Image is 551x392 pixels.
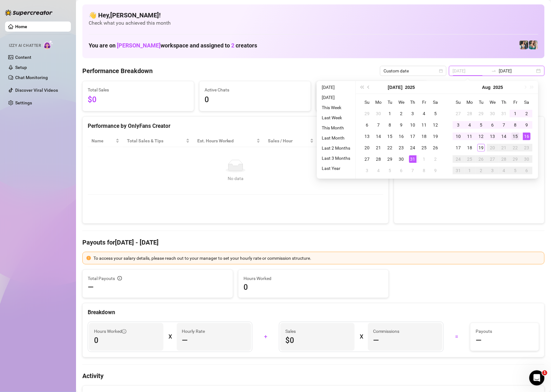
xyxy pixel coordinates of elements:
[447,332,466,342] div: =
[432,167,440,174] div: 9
[396,108,407,119] td: 2025-07-02
[398,133,405,140] div: 16
[205,86,306,93] span: Active Chats
[476,108,487,119] td: 2025-07-29
[521,165,533,176] td: 2025-09-06
[521,153,533,165] td: 2025-08-30
[386,121,394,129] div: 8
[375,144,383,152] div: 21
[487,165,498,176] td: 2025-09-03
[384,131,396,142] td: 2025-07-15
[453,131,464,142] td: 2025-08-10
[409,133,417,140] div: 17
[388,81,402,94] button: Choose a month
[375,167,383,174] div: 4
[510,131,521,142] td: 2025-08-15
[396,96,407,108] th: We
[384,142,396,153] td: 2025-07-22
[375,155,383,163] div: 28
[478,110,485,117] div: 29
[407,131,419,142] td: 2025-07-17
[464,165,476,176] td: 2025-09-01
[521,131,533,142] td: 2025-08-16
[500,167,508,174] div: 4
[384,153,396,165] td: 2025-07-29
[168,332,172,342] div: X
[92,137,114,144] span: Name
[500,110,508,117] div: 31
[476,336,482,346] span: —
[430,165,441,176] td: 2025-08-09
[455,133,462,140] div: 10
[15,88,58,93] a: Discover Viral Videos
[478,155,485,163] div: 26
[487,96,498,108] th: We
[362,131,373,142] td: 2025-07-13
[430,131,441,142] td: 2025-07-19
[82,238,545,247] h4: Payouts for [DATE] - [DATE]
[407,165,419,176] td: 2025-08-07
[512,133,519,140] div: 15
[489,110,497,117] div: 30
[491,68,497,73] span: swap-right
[498,131,510,142] td: 2025-08-14
[405,81,415,94] button: Choose a year
[364,121,371,129] div: 6
[464,96,476,108] th: Mo
[364,110,371,117] div: 29
[386,155,394,163] div: 29
[396,153,407,165] td: 2025-07-30
[512,110,519,117] div: 1
[360,332,363,342] div: X
[386,144,394,152] div: 22
[407,142,419,153] td: 2025-07-24
[407,153,419,165] td: 2025-07-31
[362,96,373,108] th: Su
[396,119,407,131] td: 2025-07-09
[89,11,538,20] h4: 👋 Hey, [PERSON_NAME] !
[197,137,255,144] div: Est. Hours Worked
[398,155,405,163] div: 30
[15,24,27,29] a: Home
[464,131,476,142] td: 2025-08-11
[453,165,464,176] td: 2025-08-31
[320,84,353,91] li: [DATE]
[123,135,193,147] th: Total Sales & Tips
[362,153,373,165] td: 2025-07-27
[373,165,384,176] td: 2025-08-04
[285,336,350,346] span: $0
[396,142,407,153] td: 2025-07-23
[520,40,529,49] img: Katy
[373,336,379,346] span: —
[487,119,498,131] td: 2025-08-06
[489,167,497,174] div: 3
[358,81,365,94] button: Last year (Control + left)
[364,133,371,140] div: 13
[373,131,384,142] td: 2025-07-14
[244,275,383,282] span: Hours Worked
[421,121,428,129] div: 11
[523,155,531,163] div: 30
[432,110,440,117] div: 5
[464,153,476,165] td: 2025-08-25
[489,144,497,152] div: 20
[89,42,257,49] h1: You are on workspace and assigned to creators
[398,144,405,152] div: 23
[373,142,384,153] td: 2025-07-21
[476,142,487,153] td: 2025-08-19
[5,9,53,16] img: logo-BBDzfeDw.svg
[384,119,396,131] td: 2025-07-08
[453,153,464,165] td: 2025-08-24
[453,119,464,131] td: 2025-08-03
[407,96,419,108] th: Th
[375,133,383,140] div: 14
[439,69,443,73] span: calendar
[430,153,441,165] td: 2025-08-02
[421,133,428,140] div: 18
[476,328,534,335] span: Payouts
[373,328,400,335] article: Commissions
[455,144,462,152] div: 17
[476,119,487,131] td: 2025-08-05
[466,155,474,163] div: 25
[94,336,158,346] span: 0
